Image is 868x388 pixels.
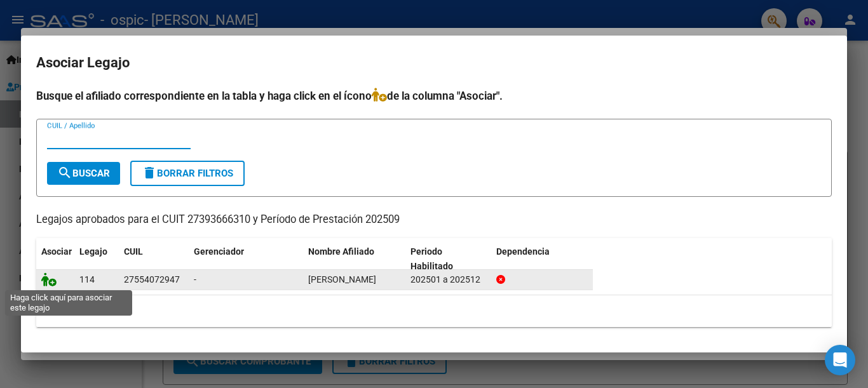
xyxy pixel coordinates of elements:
[410,272,486,287] div: 202501 a 202512
[79,246,107,257] span: Legajo
[308,274,376,284] span: BALDI BRIANA NANCI
[57,168,110,179] span: Buscar
[308,246,374,257] span: Nombre Afiliado
[47,162,120,185] button: Buscar
[496,246,550,257] span: Dependencia
[491,238,593,280] datatable-header-cell: Dependencia
[124,246,143,257] span: CUIL
[142,168,233,179] span: Borrar Filtros
[142,165,157,180] mat-icon: delete
[194,274,196,284] span: -
[36,238,74,280] datatable-header-cell: Asociar
[130,161,245,186] button: Borrar Filtros
[825,345,855,375] div: Open Intercom Messenger
[119,238,189,280] datatable-header-cell: CUIL
[36,212,832,228] p: Legajos aprobados para el CUIT 27393666310 y Período de Prestación 202509
[57,165,72,180] mat-icon: search
[189,238,303,280] datatable-header-cell: Gerenciador
[405,238,491,280] datatable-header-cell: Periodo Habilitado
[36,51,832,75] h2: Asociar Legajo
[74,238,119,280] datatable-header-cell: Legajo
[36,295,832,327] div: 1 registros
[124,272,180,287] div: 27554072947
[194,246,244,257] span: Gerenciador
[79,274,95,284] span: 114
[303,238,405,280] datatable-header-cell: Nombre Afiliado
[36,88,832,104] h4: Busque el afiliado correspondiente en la tabla y haga click en el ícono de la columna "Asociar".
[41,246,72,257] span: Asociar
[410,246,453,271] span: Periodo Habilitado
